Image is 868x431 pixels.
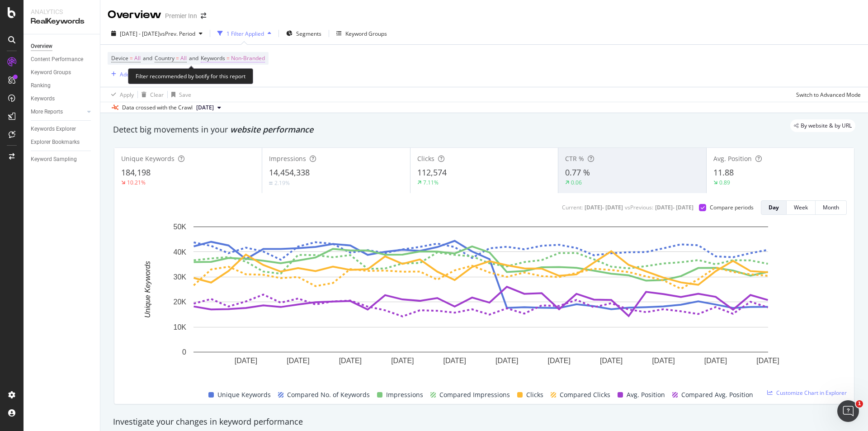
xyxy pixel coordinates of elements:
text: [DATE] [339,357,362,365]
a: Keyword Groups [31,68,94,77]
div: [DATE] - [DATE] [585,204,623,211]
div: Month [823,204,839,211]
span: All [180,52,187,65]
div: Overview [108,7,161,23]
div: Clear [150,91,164,99]
span: Compared No. of Keywords [287,389,370,400]
text: [DATE] [652,357,675,365]
span: Non-Branded [231,52,265,65]
span: 14,454,338 [269,167,310,178]
div: Add Filter [120,71,144,78]
text: 50K [174,223,187,231]
span: By website & by URL [801,123,852,128]
button: Switch to Advanced Mode [793,87,861,102]
a: More Reports [31,107,85,117]
span: 184,198 [121,167,151,178]
span: 2025 May. 26th [196,104,214,112]
a: Explorer Bookmarks [31,137,94,147]
button: Month [816,200,847,215]
div: 10.21% [127,179,146,186]
span: Compared Impressions [439,389,510,400]
div: More Reports [31,107,63,117]
text: 10K [174,323,187,331]
div: Investigate your changes in keyword performance [113,416,855,428]
a: Keywords [31,94,94,104]
text: [DATE] [704,357,727,365]
span: Avg. Position [713,154,752,163]
iframe: Intercom live chat [837,400,859,422]
div: Data crossed with the Crawl [122,104,193,112]
span: Device [111,54,128,62]
div: Save [179,91,191,99]
button: Clear [138,87,164,102]
button: [DATE] - [DATE]vsPrev. Period [108,26,206,41]
div: Apply [120,91,134,99]
span: Keywords [201,54,225,62]
text: [DATE] [287,357,309,365]
text: [DATE] [547,357,570,365]
div: 2.19% [274,179,290,187]
img: Equal [269,182,273,185]
text: 0 [182,348,186,356]
button: Apply [108,87,134,102]
span: Avg. Position [627,389,665,400]
button: Day [761,200,787,215]
div: Keyword Groups [345,30,387,38]
div: Compare periods [710,204,754,211]
span: Customize Chart in Explorer [776,389,847,397]
div: Keywords [31,94,55,104]
button: Keyword Groups [333,26,391,41]
text: 40K [174,248,187,256]
div: Premier Inn [165,11,197,20]
text: [DATE] [443,357,466,365]
span: and [143,54,152,62]
div: arrow-right-arrow-left [201,13,206,19]
div: vs Previous : [625,204,653,211]
span: = [226,54,230,62]
span: CTR % [565,154,584,163]
span: and [189,54,198,62]
span: 11.88 [713,167,734,178]
button: Week [787,200,816,215]
div: Filter recommended by botify for this report [128,68,253,84]
div: Overview [31,42,52,51]
text: [DATE] [600,357,623,365]
div: 7.11% [423,179,439,186]
span: Country [155,54,175,62]
text: [DATE] [495,357,518,365]
div: Keyword Groups [31,68,71,77]
span: Unique Keywords [121,154,175,163]
span: Compared Avg. Position [681,389,753,400]
a: Keyword Sampling [31,155,94,164]
a: Overview [31,42,94,51]
span: Clicks [417,154,434,163]
button: 1 Filter Applied [214,26,275,41]
text: [DATE] [756,357,779,365]
div: Switch to Advanced Mode [796,91,861,99]
span: = [130,54,133,62]
text: [DATE] [391,357,414,365]
a: Ranking [31,81,94,90]
span: Compared Clicks [560,389,610,400]
span: [DATE] - [DATE] [120,30,160,38]
div: legacy label [790,119,855,132]
div: Keywords Explorer [31,124,76,134]
svg: A chart. [122,222,840,379]
span: vs Prev. Period [160,30,195,38]
button: Add Filter [108,69,144,80]
a: Content Performance [31,55,94,64]
div: 0.06 [571,179,582,186]
div: 0.89 [719,179,730,186]
div: [DATE] - [DATE] [655,204,693,211]
span: Impressions [386,389,423,400]
div: Day [769,204,779,211]
div: Week [794,204,808,211]
div: Keyword Sampling [31,155,77,164]
a: Customize Chart in Explorer [767,389,847,397]
button: Segments [283,26,325,41]
div: Content Performance [31,55,83,64]
text: [DATE] [235,357,257,365]
div: Ranking [31,81,51,90]
div: 1 Filter Applied [226,30,264,38]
